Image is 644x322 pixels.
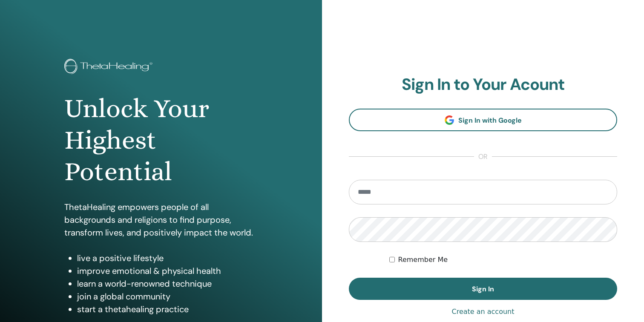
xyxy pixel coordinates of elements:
[349,278,617,300] button: Sign In
[77,252,258,264] li: live a positive lifestyle
[77,277,258,290] li: learn a world-renowned technique
[77,290,258,303] li: join a global community
[389,255,618,265] div: Keep me authenticated indefinitely or until I manually logout
[472,285,494,293] span: Sign In
[64,201,258,239] p: ThetaHealing empowers people of all backgrounds and religions to find purpose, transform lives, a...
[77,303,258,316] li: start a thetahealing practice
[349,75,617,95] h2: Sign In to Your Acount
[349,109,617,131] a: Sign In with Google
[458,116,522,125] span: Sign In with Google
[451,307,514,317] a: Create an account
[64,93,258,188] h1: Unlock Your Highest Potential
[474,152,492,162] span: or
[77,264,258,277] li: improve emotional & physical health
[398,255,448,265] label: Remember Me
